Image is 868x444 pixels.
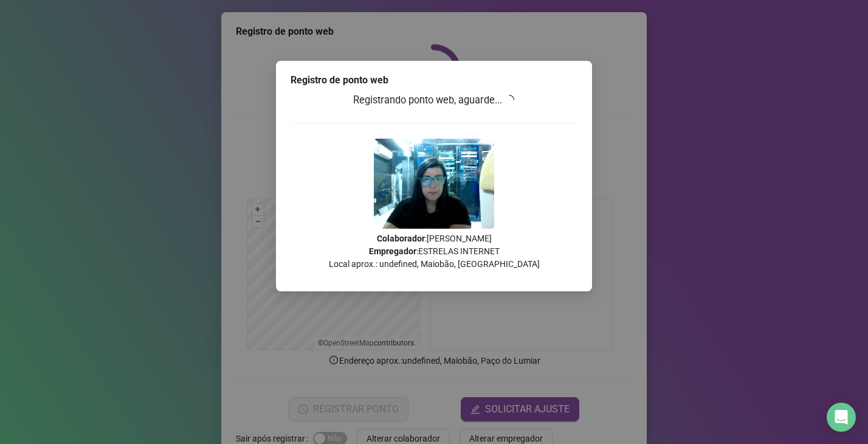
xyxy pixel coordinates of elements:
[827,403,856,432] div: Open Intercom Messenger
[374,139,494,229] img: 9k=
[505,94,515,105] span: loading
[377,234,425,243] strong: Colaborador
[369,246,416,256] strong: Empregador
[291,232,577,271] p: : [PERSON_NAME] : ESTRELAS INTERNET Local aprox.: undefined, Maiobão, [GEOGRAPHIC_DATA]
[291,73,577,88] div: Registro de ponto web
[291,92,577,108] h3: Registrando ponto web, aguarde...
